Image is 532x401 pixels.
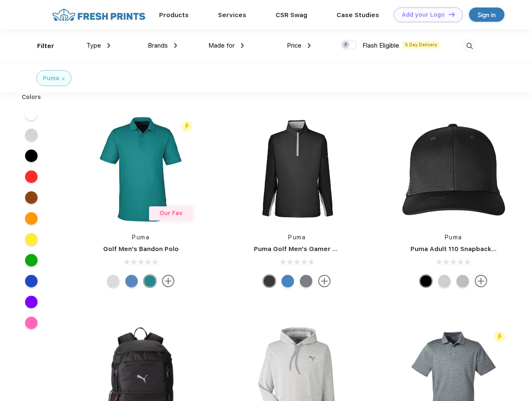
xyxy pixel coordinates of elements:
[181,121,193,132] img: flash_active_toggle.svg
[398,114,509,225] img: func=resize&h=266
[287,42,301,49] span: Price
[15,93,48,102] div: Colors
[86,42,101,49] span: Type
[125,275,138,287] div: Lake Blue
[103,245,179,253] a: Golf Men's Bandon Polo
[288,234,306,241] a: Puma
[50,8,148,22] img: fo%20logo%202.webp
[62,77,65,80] img: filter_cancel.svg
[263,275,276,287] div: Puma Black
[107,275,119,287] div: High Rise
[420,275,432,287] div: Pma Blk Pma Blk
[449,12,455,17] img: DT
[456,275,469,287] div: Quarry with Brt Whit
[254,245,386,253] a: Puma Golf Men's Gamer Golf Quarter-Zip
[478,10,496,20] div: Sign in
[445,234,462,241] a: Puma
[160,210,182,216] span: Our Fav
[144,275,156,287] div: Green Lagoon
[241,43,244,48] img: dropdown.png
[403,41,440,48] span: 5 Day Delivery
[463,39,476,53] img: desktop_search.svg
[469,8,504,22] a: Sign in
[362,42,399,49] span: Flash Eligible
[281,275,294,287] div: Bright Cobalt
[276,11,307,19] a: CSR Swag
[43,74,59,83] div: Puma
[475,275,487,287] img: more.svg
[85,114,196,225] img: func=resize&h=266
[132,234,149,241] a: Puma
[174,43,177,48] img: dropdown.png
[208,42,235,49] span: Made for
[318,275,331,287] img: more.svg
[438,275,451,287] div: Quarry Brt Whit
[402,11,445,18] div: Add your Logo
[308,43,311,48] img: dropdown.png
[148,42,168,49] span: Brands
[159,11,189,19] a: Products
[107,43,110,48] img: dropdown.png
[37,41,54,51] div: Filter
[494,331,505,343] img: flash_active_toggle.svg
[300,275,312,287] div: Quiet Shade
[162,275,175,287] img: more.svg
[241,114,352,225] img: func=resize&h=266
[218,11,246,19] a: Services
